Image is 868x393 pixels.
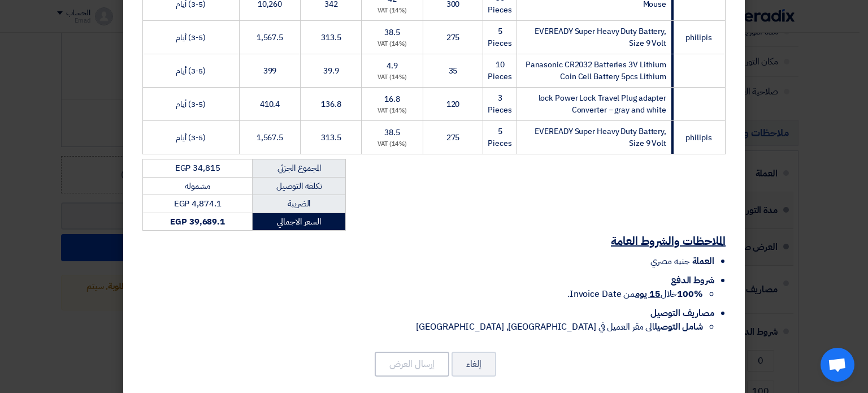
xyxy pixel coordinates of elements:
[176,98,206,110] span: (3-5) أيام
[488,25,511,49] span: 5 Pieces
[366,106,418,116] div: (14%) VAT
[671,274,714,287] span: شروط الدفع
[677,287,703,301] strong: 100%
[650,254,689,268] span: جنيه مصري
[260,98,280,110] span: 410.4
[654,320,703,334] strong: شامل التوصيل
[323,65,339,77] span: 39.9
[650,306,714,320] span: مصاريف التوصيل
[174,197,222,210] span: EGP 4,874.1
[263,65,277,77] span: 399
[375,352,449,377] button: إرسال العرض
[170,215,225,228] strong: EGP 39,689.1
[176,32,206,44] span: (3-5) أيام
[366,6,418,16] div: (14%) VAT
[143,159,253,178] td: EGP 34,815
[384,127,400,139] span: 38.5
[446,32,460,44] span: 275
[611,232,726,249] u: الملاحظات والشروط العامة
[567,287,703,301] span: خلال من Invoice Date.
[366,73,418,83] div: (14%) VAT
[321,32,341,44] span: 313.5
[671,121,726,154] td: philipis
[176,132,206,144] span: (3-5) أيام
[387,60,398,72] span: 4.9
[635,287,660,301] u: 15 يوم
[185,180,210,192] span: مشموله
[488,59,511,83] span: 10 Pieces
[253,177,346,195] td: تكلفه التوصيل
[535,126,666,149] span: EVEREADY Super Heavy Duty Battery, Size 9 Volt
[257,132,283,144] span: 1,567.5
[446,132,460,144] span: 275
[253,159,346,178] td: المجموع الجزئي
[526,59,666,83] span: Panasonic CR2032 Batteries 3V Lithium Coin Cell Battery 5pcs Lithium
[142,320,703,334] li: الى مقر العميل في [GEOGRAPHIC_DATA], [GEOGRAPHIC_DATA]
[321,132,341,144] span: 313.5
[253,213,346,231] td: السعر الاجمالي
[535,25,666,49] span: EVEREADY Super Heavy Duty Battery, Size 9 Volt
[539,92,667,116] span: lock Power Lock Travel Plug adapter Converter – gray and white
[384,27,400,38] span: 38.5
[452,352,496,377] button: إلغاء
[671,21,726,54] td: philipis
[692,254,714,268] span: العملة
[366,140,418,149] div: (14%) VAT
[321,98,341,110] span: 136.8
[384,93,400,105] span: 16.8
[488,92,511,116] span: 3 Pieces
[446,98,460,110] span: 120
[488,126,511,149] span: 5 Pieces
[253,195,346,213] td: الضريبة
[176,65,206,77] span: (3-5) أيام
[257,32,283,44] span: 1,567.5
[366,40,418,49] div: (14%) VAT
[449,65,458,77] span: 35
[821,348,854,382] a: Open chat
